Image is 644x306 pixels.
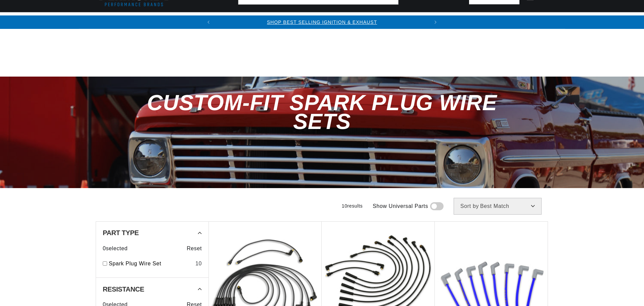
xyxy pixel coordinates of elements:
summary: Motorcycle [540,12,587,28]
span: Custom-Fit Spark Plug Wire Sets [147,90,497,133]
div: Announcement [215,18,429,26]
summary: Engine Swaps [359,12,410,28]
button: Translation missing: en.sections.announcements.next_announcement [429,15,442,29]
summary: Spark Plug Wires [476,12,540,28]
select: Sort by [454,198,542,215]
slideshow-component: Translation missing: en.sections.announcements.announcement_bar [79,15,565,29]
span: Sort by [460,204,479,209]
span: Part Type [103,229,139,236]
div: 10 [195,259,202,268]
summary: Coils & Distributors [168,12,242,28]
span: 10 results [342,203,363,209]
span: Show Universal Parts [373,202,428,211]
button: Translation missing: en.sections.announcements.previous_announcement [202,15,215,29]
span: Reset [187,244,202,253]
summary: Headers, Exhausts & Components [242,12,359,28]
summary: Ignition Conversions [96,12,168,28]
a: SHOP BEST SELLING IGNITION & EXHAUST [267,19,377,25]
summary: Battery Products [410,12,476,28]
a: Spark Plug Wire Set [109,259,193,268]
span: Resistance [103,286,144,293]
span: 0 selected [103,244,128,253]
div: 1 of 2 [215,18,429,26]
